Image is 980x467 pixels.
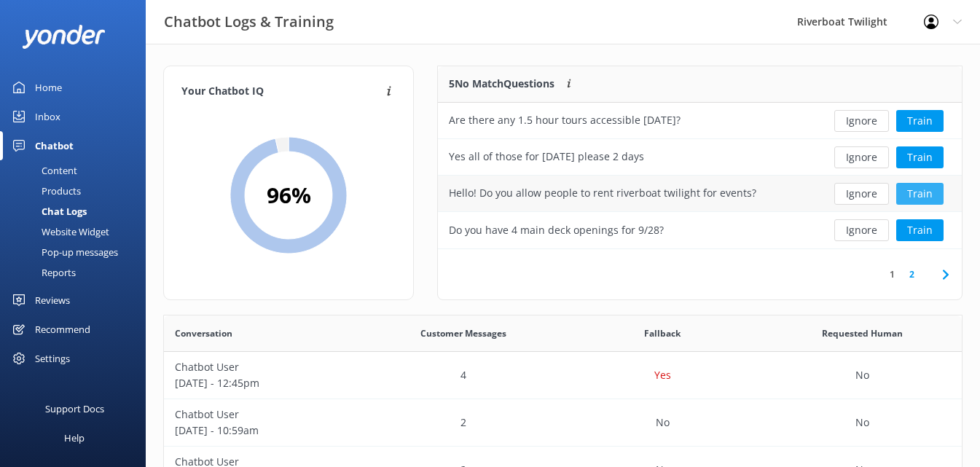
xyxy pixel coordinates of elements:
[460,415,466,431] p: 2
[438,103,962,248] div: grid
[449,149,644,165] div: Yes all of those for [DATE] please 2 days
[22,25,106,49] img: yonder-white-logo.png
[9,201,87,221] div: Chat Logs
[175,407,353,423] p: Chatbot User
[449,76,554,92] p: 5 No Match Questions
[834,219,889,241] button: Ignore
[35,131,74,160] div: Chatbot
[9,242,146,262] a: Pop-up messages
[9,262,76,283] div: Reports
[896,219,944,241] button: Train
[9,181,81,201] div: Products
[902,267,922,281] a: 2
[9,262,146,283] a: Reports
[181,84,383,100] h4: Your Chatbot IQ
[438,212,962,248] div: row
[35,286,70,315] div: Reviews
[656,415,670,431] p: No
[438,176,962,212] div: row
[882,267,902,281] a: 1
[855,367,869,383] p: No
[164,399,962,447] div: row
[175,375,353,391] p: [DATE] - 12:45pm
[896,146,944,168] button: Train
[35,73,62,102] div: Home
[834,110,889,132] button: Ignore
[175,423,353,439] p: [DATE] - 10:59am
[64,423,85,452] div: Help
[164,10,334,34] h3: Chatbot Logs & Training
[438,103,962,139] div: row
[9,201,146,221] a: Chat Logs
[9,160,77,181] div: Content
[654,367,671,383] p: Yes
[822,326,903,340] span: Requested Human
[896,183,944,205] button: Train
[9,160,146,181] a: Content
[896,110,944,132] button: Train
[35,344,70,373] div: Settings
[267,178,311,213] h2: 96 %
[35,315,90,344] div: Recommend
[175,359,353,375] p: Chatbot User
[855,415,869,431] p: No
[9,181,146,201] a: Products
[164,352,962,399] div: row
[9,242,118,262] div: Pop-up messages
[449,222,664,238] div: Do you have 4 main deck openings for 9/28?
[834,146,889,168] button: Ignore
[438,139,962,176] div: row
[175,326,232,340] span: Conversation
[9,221,146,242] a: Website Widget
[420,326,506,340] span: Customer Messages
[35,102,60,131] div: Inbox
[449,112,681,128] div: Are there any 1.5 hour tours accessible [DATE]?
[644,326,681,340] span: Fallback
[460,367,466,383] p: 4
[45,394,104,423] div: Support Docs
[834,183,889,205] button: Ignore
[9,221,109,242] div: Website Widget
[449,185,756,201] div: Hello! Do you allow people to rent riverboat twilight for events?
